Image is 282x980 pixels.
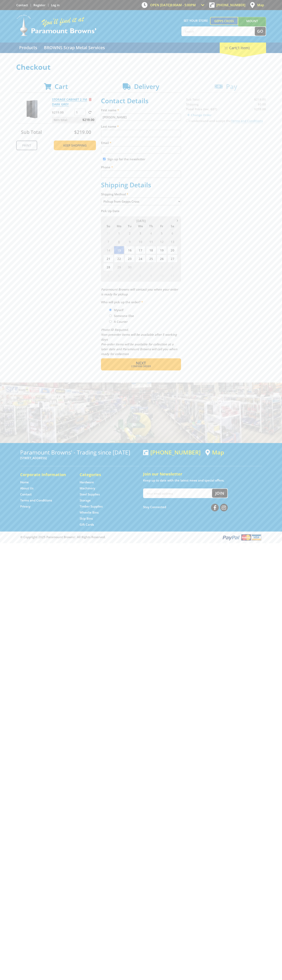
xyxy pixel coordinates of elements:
[255,27,266,36] button: Go
[101,300,181,304] label: Who will pick up the order?
[157,229,167,237] span: 5
[101,146,181,153] input: Please enter your email address.
[52,117,96,123] p: Item total:
[125,229,135,237] span: 2
[114,263,124,271] span: 29
[101,358,181,370] button: Next Confirm order
[114,229,124,237] span: 1
[212,489,227,498] button: Join
[20,492,32,496] a: Go to the Contact page
[125,238,135,246] span: 9
[157,271,167,279] span: 10
[16,534,266,541] div: ® Copyright 2025 Paramount Browns'. All Rights Reserved.
[182,27,255,36] input: Search
[144,489,212,498] input: Your email address
[136,219,146,223] span: [DATE]
[80,492,100,496] a: Go to the Steel Supplies page
[101,287,178,296] em: Paramount Browns will contact you when your order is ready for pickup
[125,263,135,271] span: 30
[167,254,178,263] span: 27
[157,254,167,263] span: 26
[135,229,146,237] span: 3
[114,254,124,263] span: 22
[20,486,33,490] a: Go to the About Us page
[103,246,113,254] span: 14
[101,165,181,170] label: Phone
[16,63,266,71] h1: Checkout
[143,502,228,512] div: Stay Connected
[125,271,135,279] span: 7
[112,307,125,313] label: Myself
[80,516,93,521] a: Go to the Skip Bins page
[146,246,156,254] span: 18
[101,97,181,105] h2: Contact Details
[16,14,97,36] img: Paramount Browns'
[135,254,146,263] span: 24
[135,238,146,246] span: 10
[52,110,74,115] p: $219.00
[146,271,156,279] span: 9
[80,504,103,509] a: Go to the Timber Supplies page
[220,43,266,53] div: Cart
[167,223,178,229] span: Sa
[101,198,181,205] select: Please select a shipping method.
[89,97,92,101] a: Remove from cart
[157,246,167,254] span: 19
[33,3,45,7] a: Go to the registration page
[210,17,238,25] a: Gepps Cross
[101,209,181,213] label: Pick Up Date
[157,263,167,271] span: 3
[103,254,113,263] span: 21
[16,141,37,150] a: Print
[238,17,266,32] a: Mount [PERSON_NAME]
[20,456,139,460] p: [STREET_ADDRESS]
[20,480,29,484] a: Go to the Home page
[114,271,124,279] span: 6
[51,3,60,7] a: Log in
[181,17,210,24] span: Set your store
[103,229,113,237] span: 31
[136,360,146,366] span: Next
[103,271,113,279] span: 5
[80,510,99,515] a: Go to the Wheelie Bins page
[146,229,156,237] span: 4
[135,271,146,279] span: 8
[82,117,94,123] span: $219.00
[101,328,177,356] em: Photo ID Required. Non-preorder items will be available after 5 working days Pre-order items will...
[143,449,201,456] div: [PHONE_NUMBER]
[146,223,156,229] span: Th
[143,471,262,477] h5: Join our Newsletter
[167,238,178,246] span: 13
[170,3,196,7] span: 8:00am - 5:00pm
[125,223,135,229] span: Tu
[103,238,113,246] span: 7
[112,318,129,325] label: A Courier
[101,181,181,189] h2: Shipping Details
[146,238,156,246] span: 11
[20,472,72,477] h5: Corporate Information
[146,263,156,271] span: 2
[101,140,181,145] label: Email
[157,238,167,246] span: 12
[80,486,95,490] a: Go to the Machinery page
[74,129,91,135] span: $219.00
[236,45,250,50] span: (1 item)
[101,108,181,113] label: First name
[41,43,108,53] a: Go to the BROWNS Scrap Metal Services page
[101,114,181,121] input: Please enter your first name.
[146,254,156,263] span: 25
[107,157,145,161] label: Sign up for the newsletter
[16,3,28,7] a: Go to the Contact page
[21,129,42,135] span: Sub Total
[114,246,124,254] span: 15
[55,82,68,91] span: Cart
[80,522,94,527] a: Go to the Gift Cards page
[80,472,131,477] h5: Categories
[114,238,124,246] span: 8
[16,43,40,53] a: Go to the Products page
[135,246,146,254] span: 17
[101,130,181,137] input: Please enter your last name.
[103,223,113,229] span: Su
[20,449,139,456] h3: Paramount Browns' - Trading since [DATE]
[135,263,146,271] span: 1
